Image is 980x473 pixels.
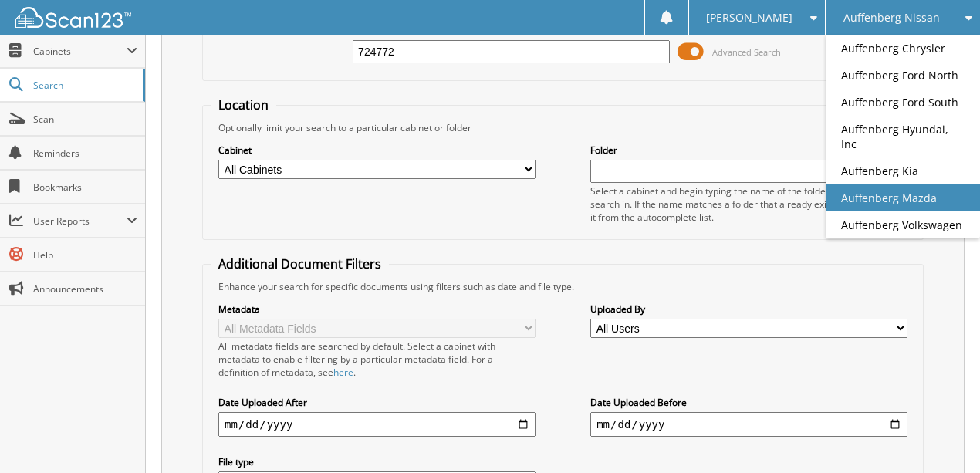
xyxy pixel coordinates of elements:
[843,13,940,22] span: Auffenberg Nissan
[218,455,536,468] label: File type
[826,157,980,184] a: Auffenberg Kia
[826,89,980,116] a: Auffenberg Ford South
[826,62,980,89] a: Auffenberg Ford North
[590,184,907,224] div: Select a cabinet and begin typing the name of the folder you want to search in. If the name match...
[826,211,980,238] a: Auffenberg Volkswagen
[826,35,980,62] a: Auffenberg Chrysler
[33,45,127,58] span: Cabinets
[706,13,792,22] span: [PERSON_NAME]
[218,302,536,316] label: Metadata
[826,116,980,157] a: Auffenberg Hyundai, Inc
[333,366,353,379] a: here
[211,96,276,113] legend: Location
[218,396,536,409] label: Date Uploaded After
[33,215,127,228] span: User Reports
[211,255,389,272] legend: Additional Document Filters
[33,181,137,194] span: Bookmarks
[33,113,137,126] span: Scan
[33,79,135,92] span: Search
[15,7,131,28] img: scan123-logo-white.svg
[712,46,781,58] span: Advanced Search
[826,184,980,211] a: Auffenberg Mazda
[590,396,907,409] label: Date Uploaded Before
[218,412,536,437] input: start
[211,121,915,134] div: Optionally limit your search to a particular cabinet or folder
[218,144,536,157] label: Cabinet
[33,248,137,262] span: Help
[590,412,907,437] input: end
[211,280,915,293] div: Enhance your search for specific documents using filters such as date and file type.
[590,302,907,316] label: Uploaded By
[590,144,907,157] label: Folder
[33,282,137,296] span: Announcements
[218,340,536,379] div: All metadata fields are searched by default. Select a cabinet with metadata to enable filtering b...
[903,399,980,473] iframe: Chat Widget
[33,147,137,160] span: Reminders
